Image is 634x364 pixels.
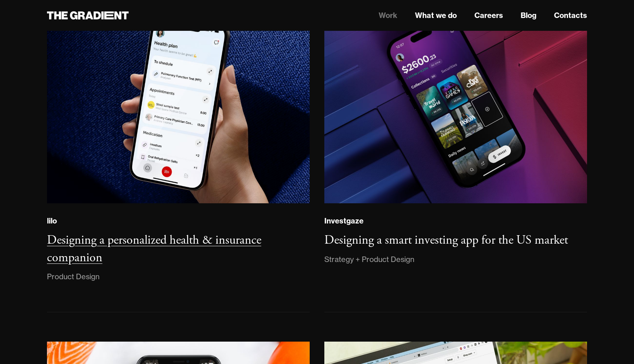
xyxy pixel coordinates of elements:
a: InvestgazeDesigning a smart investing app for the US marketStrategy + Product Design [324,2,587,312]
div: Strategy + Product Design [324,254,414,265]
a: Blog [521,10,536,21]
div: Product Design [47,271,99,283]
h3: Designing a personalized health & insurance companion [47,232,261,266]
h3: Designing a smart investing app for the US market [324,232,568,248]
a: What we do [415,10,457,21]
div: lilo [47,216,57,226]
a: Contacts [554,10,587,21]
a: Careers [474,10,503,21]
a: liloDesigning a personalized health & insurance companionProduct Design [47,2,310,312]
a: Work [379,10,397,21]
div: Investgaze [324,216,364,226]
